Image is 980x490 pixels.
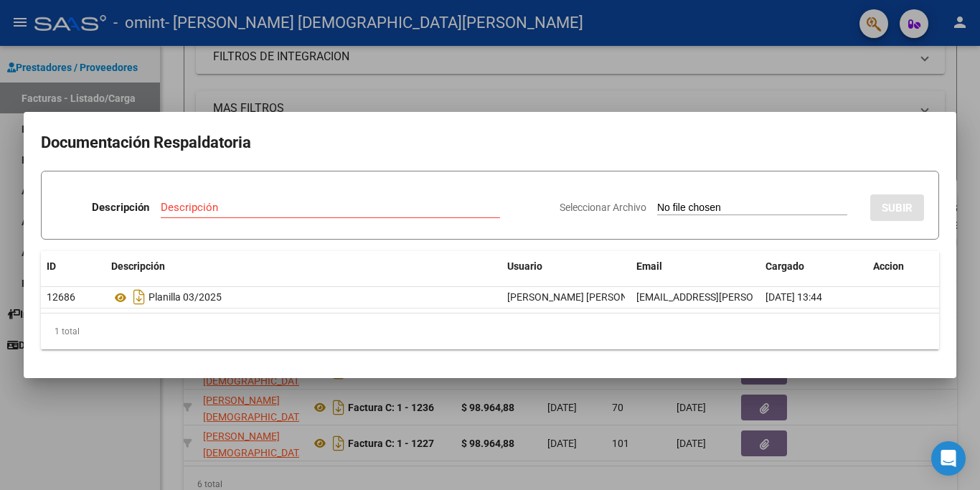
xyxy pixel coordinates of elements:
[765,260,804,272] span: Cargado
[765,291,822,303] span: [DATE] 13:44
[631,251,760,282] datatable-header-cell: Email
[47,291,75,303] span: 12686
[636,291,872,303] span: [EMAIL_ADDRESS][PERSON_NAME][DOMAIN_NAME]
[507,260,542,272] span: Usuario
[41,314,939,349] div: 1 total
[873,260,904,272] span: Accion
[111,286,496,308] div: Planilla 03/2025
[47,260,56,272] span: ID
[92,199,149,216] p: Descripción
[636,260,662,272] span: Email
[130,286,149,308] i: Descargar documento
[560,202,646,213] span: Seleccionar Archivo
[501,251,631,282] datatable-header-cell: Usuario
[41,251,105,282] datatable-header-cell: ID
[882,202,913,215] span: SUBIR
[931,441,966,476] div: Open Intercom Messenger
[111,260,165,272] span: Descripción
[105,251,501,282] datatable-header-cell: Descripción
[41,129,939,156] h2: Documentación Respaldatoria
[867,251,939,282] datatable-header-cell: Accion
[507,291,663,303] span: [PERSON_NAME] [PERSON_NAME]
[870,194,924,221] button: SUBIR
[760,251,867,282] datatable-header-cell: Cargado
